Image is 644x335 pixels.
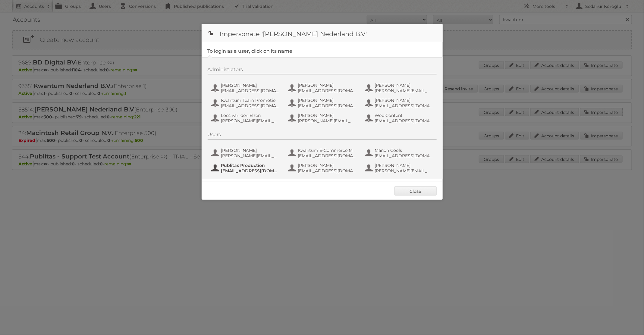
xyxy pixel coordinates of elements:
span: [EMAIL_ADDRESS][DOMAIN_NAME] [221,103,280,108]
span: [EMAIL_ADDRESS][DOMAIN_NAME] [375,153,433,158]
h1: Impersonate '[PERSON_NAME] Nederland B.V' [202,24,443,42]
button: Web Content [EMAIL_ADDRESS][DOMAIN_NAME] [364,112,435,124]
span: [PERSON_NAME] [375,98,433,103]
button: [PERSON_NAME] [EMAIL_ADDRESS][DOMAIN_NAME] [211,82,281,94]
span: Loes van den Elzen [221,113,280,118]
span: [EMAIL_ADDRESS][DOMAIN_NAME] [298,88,357,93]
button: [PERSON_NAME] [EMAIL_ADDRESS][DOMAIN_NAME] [287,97,358,109]
span: [EMAIL_ADDRESS][DOMAIN_NAME] [298,168,357,174]
span: [PERSON_NAME][EMAIL_ADDRESS][DOMAIN_NAME] [375,168,433,174]
button: [PERSON_NAME] [PERSON_NAME][EMAIL_ADDRESS][DOMAIN_NAME] [364,162,435,174]
span: [PERSON_NAME][EMAIL_ADDRESS][DOMAIN_NAME] [375,88,433,93]
button: Publitas Production [EMAIL_ADDRESS][DOMAIN_NAME] [211,162,281,174]
span: [EMAIL_ADDRESS][DOMAIN_NAME] [375,103,433,108]
legend: To login as a user, click on its name [208,48,293,54]
span: [EMAIL_ADDRESS][DOMAIN_NAME] [298,153,357,158]
span: Manon Cools [375,148,433,153]
span: [EMAIL_ADDRESS][DOMAIN_NAME] [221,88,280,93]
button: [PERSON_NAME] [EMAIL_ADDRESS][DOMAIN_NAME] [287,162,358,174]
span: Kwantum E-Commerce Marketing [298,148,357,153]
button: Loes van den Elzen [PERSON_NAME][EMAIL_ADDRESS][DOMAIN_NAME] [211,112,281,124]
span: [PERSON_NAME] [375,83,433,88]
span: [EMAIL_ADDRESS][DOMAIN_NAME] [221,168,280,174]
span: [PERSON_NAME] [375,163,433,168]
span: [PERSON_NAME][EMAIL_ADDRESS][DOMAIN_NAME] [221,118,280,124]
span: [PERSON_NAME] [298,98,357,103]
span: [EMAIL_ADDRESS][DOMAIN_NAME] [375,118,433,124]
button: [PERSON_NAME] [PERSON_NAME][EMAIL_ADDRESS][DOMAIN_NAME] [211,147,281,159]
button: [PERSON_NAME] [PERSON_NAME][EMAIL_ADDRESS][DOMAIN_NAME] [287,112,358,124]
span: Kwantum Team Promotie [221,98,280,103]
button: Manon Cools [EMAIL_ADDRESS][DOMAIN_NAME] [364,147,435,159]
span: [PERSON_NAME] [298,83,357,88]
button: Kwantum Team Promotie [EMAIL_ADDRESS][DOMAIN_NAME] [211,97,281,109]
button: Kwantum E-Commerce Marketing [EMAIL_ADDRESS][DOMAIN_NAME] [287,147,358,159]
span: [EMAIL_ADDRESS][DOMAIN_NAME] [298,103,357,108]
button: [PERSON_NAME] [PERSON_NAME][EMAIL_ADDRESS][DOMAIN_NAME] [364,82,435,94]
span: [PERSON_NAME][EMAIL_ADDRESS][DOMAIN_NAME] [221,153,280,158]
span: [PERSON_NAME] [298,163,357,168]
span: Publitas Production [221,163,280,168]
span: [PERSON_NAME][EMAIL_ADDRESS][DOMAIN_NAME] [298,118,357,124]
button: [PERSON_NAME] [EMAIL_ADDRESS][DOMAIN_NAME] [287,82,358,94]
span: [PERSON_NAME] [298,113,357,118]
span: Web Content [375,113,433,118]
div: Users [208,132,437,139]
div: Administrators [208,67,437,74]
a: Close [394,186,437,196]
span: [PERSON_NAME] [221,83,280,88]
span: [PERSON_NAME] [221,148,280,153]
button: [PERSON_NAME] [EMAIL_ADDRESS][DOMAIN_NAME] [364,97,435,109]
